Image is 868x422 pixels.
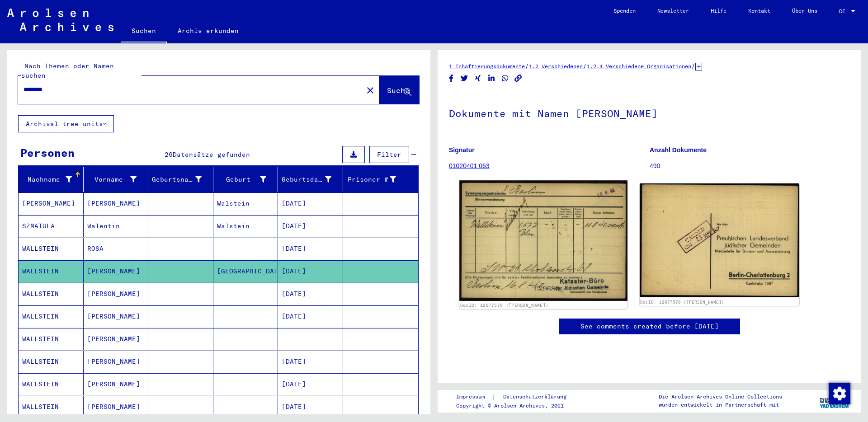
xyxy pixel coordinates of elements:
[347,172,408,187] div: Prisoner #
[587,63,691,70] a: 1.2.4 Verschiedene Organisationen
[87,175,137,184] div: Vorname
[152,172,213,187] div: Geburtsname
[213,167,278,192] mat-header-cell: Geburt‏
[84,373,149,395] mat-cell: [PERSON_NAME]
[19,373,84,395] mat-cell: WALLSTEIN
[659,401,782,409] p: wurden entwickelt in Partnerschaft mit
[496,392,577,402] a: Datenschutzerklärung
[278,192,343,215] mat-cell: [DATE]
[19,192,84,215] mat-cell: [PERSON_NAME]
[487,73,496,84] button: Share on LinkedIn
[278,283,343,305] mat-cell: [DATE]
[640,183,800,297] img: 002.jpg
[365,85,376,96] mat-icon: close
[121,20,167,43] a: Suchen
[525,62,529,70] span: /
[449,162,490,169] a: 01020401 063
[278,167,343,192] mat-header-cell: Geburtsdatum
[84,260,149,282] mat-cell: [PERSON_NAME]
[19,238,84,260] mat-cell: WALLSTEIN
[447,73,456,84] button: Share on Facebook
[456,402,577,410] p: Copyright © Arolsen Archives, 2021
[650,161,850,171] p: 490
[343,167,419,192] mat-header-cell: Prisoner #
[529,63,583,70] a: 1.2 Verschiedenes
[84,215,149,237] mat-cell: Walentin
[19,351,84,373] mat-cell: WALLSTEIN
[84,283,149,305] mat-cell: [PERSON_NAME]
[580,322,719,331] a: See comments created before [DATE]
[347,175,396,184] div: Prisoner #
[19,215,84,237] mat-cell: SZMATULA
[148,167,213,192] mat-header-cell: Geburtsname
[460,302,548,308] a: DocID: 12677570 ([PERSON_NAME])
[278,260,343,282] mat-cell: [DATE]
[278,238,343,260] mat-cell: [DATE]
[456,392,577,402] div: |
[278,373,343,395] mat-cell: [DATE]
[22,172,83,187] div: Nachname
[278,305,343,328] mat-cell: [DATE]
[84,305,149,328] mat-cell: [PERSON_NAME]
[22,175,72,184] div: Nachname
[691,62,695,70] span: /
[369,146,409,163] button: Filter
[19,328,84,350] mat-cell: WALLSTEIN
[213,215,278,237] mat-cell: Walstein
[165,150,173,159] span: 26
[379,76,419,104] button: Suche
[449,93,850,132] h1: Dokumente mit Namen [PERSON_NAME]
[278,351,343,373] mat-cell: [DATE]
[818,389,852,412] img: yv_logo.png
[282,172,343,187] div: Geburtsdatum
[84,396,149,418] mat-cell: [PERSON_NAME]
[19,283,84,305] mat-cell: WALLSTEIN
[18,115,114,132] button: Archival tree units
[640,300,724,305] a: DocID: 12677570 ([PERSON_NAME])
[377,150,401,159] span: Filter
[278,215,343,237] mat-cell: [DATE]
[459,180,627,301] img: 001.jpg
[449,146,475,154] b: Signatur
[152,175,202,184] div: Geburtsname
[19,167,84,192] mat-header-cell: Nachname
[84,192,149,215] mat-cell: [PERSON_NAME]
[500,73,510,84] button: Share on WhatsApp
[213,192,278,215] mat-cell: Walstein
[84,328,149,350] mat-cell: [PERSON_NAME]
[278,396,343,418] mat-cell: [DATE]
[20,145,75,161] div: Personen
[84,238,149,260] mat-cell: ROSA
[21,62,114,80] mat-label: Nach Themen oder Namen suchen
[829,383,850,404] img: Zustimmung ändern
[456,392,492,402] a: Impressum
[7,9,113,31] img: Arolsen_neg.svg
[173,150,250,159] span: Datensätze gefunden
[449,63,525,70] a: 1 Inhaftierungsdokumente
[87,172,148,187] div: Vorname
[19,305,84,328] mat-cell: WALLSTEIN
[217,175,267,184] div: Geburt‏
[659,393,782,401] p: Die Arolsen Archives Online-Collections
[217,172,278,187] div: Geburt‏
[839,8,849,14] span: DE
[19,396,84,418] mat-cell: WALLSTEIN
[473,73,483,84] button: Share on Xing
[282,175,331,184] div: Geburtsdatum
[213,260,278,282] mat-cell: [GEOGRAPHIC_DATA]
[460,73,469,84] button: Share on Twitter
[361,81,379,99] button: Clear
[650,146,707,154] b: Anzahl Dokumente
[84,167,149,192] mat-header-cell: Vorname
[19,260,84,282] mat-cell: WALLSTEIN
[514,73,523,84] button: Copy link
[84,351,149,373] mat-cell: [PERSON_NAME]
[387,86,410,95] span: Suche
[583,62,587,70] span: /
[167,20,250,42] a: Archiv erkunden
